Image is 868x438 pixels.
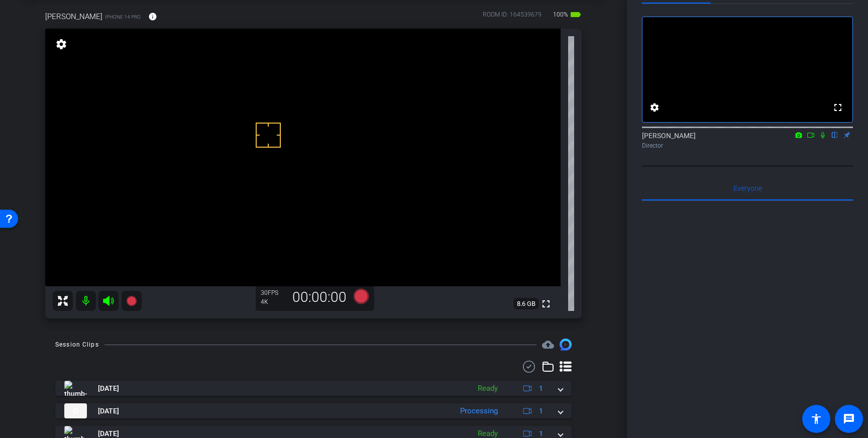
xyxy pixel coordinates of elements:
[832,101,844,114] mat-icon: fullscreen
[98,406,119,416] span: [DATE]
[570,9,582,21] mat-icon: battery_std
[560,339,572,351] img: Session clips
[261,298,286,306] div: 4K
[286,289,353,306] div: 00:00:00
[473,383,503,394] div: Ready
[455,405,503,417] div: Processing
[148,12,157,21] mat-icon: info
[733,185,762,192] span: Everyone
[539,406,543,416] span: 1
[98,383,119,394] span: [DATE]
[540,298,552,310] mat-icon: fullscreen
[648,101,661,114] mat-icon: settings
[268,289,278,296] span: FPS
[64,403,87,418] img: thumb-nail
[829,130,841,139] mat-icon: flip
[539,383,543,394] span: 1
[55,403,572,418] mat-expansion-panel-header: thumb-nail[DATE]Processing1
[642,141,853,150] div: Director
[810,413,822,425] mat-icon: accessibility
[483,10,541,25] div: ROOM ID: 164539679
[261,289,286,297] div: 30
[513,298,539,310] span: 8.6 GB
[542,339,554,351] mat-icon: cloud_upload
[105,13,141,21] span: iPhone 14 Pro
[45,11,102,22] span: [PERSON_NAME]
[843,413,855,425] mat-icon: message
[642,131,853,150] div: [PERSON_NAME]
[64,381,87,396] img: thumb-nail
[552,7,570,23] span: 100%
[542,339,554,351] span: Destinations for your clips
[55,340,99,350] div: Session Clips
[54,38,68,50] mat-icon: settings
[55,381,572,396] mat-expansion-panel-header: thumb-nail[DATE]Ready1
